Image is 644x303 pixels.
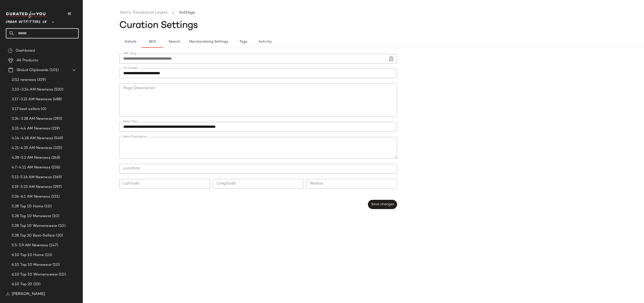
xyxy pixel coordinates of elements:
span: 5.28 Top 10 Menswear [12,213,51,219]
span: (10) [51,213,59,219]
span: 5.28 Top 10 Womenswear [12,223,57,229]
span: 5.12-5.16 AM Newness [12,174,52,180]
span: 5.28 Top 10 Home [12,204,43,209]
span: Urban Outfitters UK [6,17,47,25]
span: 5.28 Top 20 Best-Sellers [12,233,55,239]
span: (329) [36,77,46,83]
span: All Products [17,58,38,63]
span: (10) [43,204,52,209]
span: (20) [32,282,41,287]
span: Activity [258,40,272,44]
span: 2/12 newness [12,77,36,83]
button: Save changes [368,200,397,209]
span: Global Clipboards [17,67,48,73]
span: (293) [52,116,62,122]
span: (147) [48,243,58,248]
span: 3.31-4.4 AM Newness [12,126,50,131]
span: (10) [57,223,66,229]
span: 5.26-6.1 AM Newness [12,194,50,200]
span: 3.24-3.28 AM Newness [12,116,52,122]
span: (101) [48,67,59,73]
span: 5.19-5.23 AM Newness [12,184,52,190]
span: (248) [50,155,60,161]
span: Details [124,40,136,44]
span: 4.21-4.25 AM Newness [12,145,52,151]
img: svg%3e [6,292,10,296]
span: 5.5-5.9 AM Newness [12,243,48,248]
span: (20) [55,233,63,239]
span: (520) [53,87,64,92]
span: 3.10-3.14 AM Newness [12,87,53,92]
span: 6.10 Top 10 Womenswear [12,272,58,277]
span: Curation Settings [119,21,198,30]
img: cfy_white_logo.C9jOOHJF.svg [6,11,47,18]
span: (549) [53,136,63,141]
span: 6.10 Top 10 Home [12,252,44,258]
span: 4.14-4.18 AM Newness [12,136,53,141]
span: (369) [52,174,62,180]
span: (488) [52,97,62,102]
a: Men's: Transitional Layers [120,10,167,16]
span: (236) [50,165,60,170]
span: 3.17 best sellers [12,106,40,112]
span: 4.28-5.2 AM Newness [12,155,50,161]
span: (10) [58,272,66,277]
span: Save changes [371,202,394,206]
span: Merchandising Settings [189,40,228,44]
span: (231) [50,194,60,200]
span: Search [168,40,180,44]
span: (297) [52,184,62,190]
span: 4.7-4.11 AM Newness [12,165,50,170]
span: (10) [52,262,60,268]
span: (0) [40,106,46,112]
span: (10) [44,252,52,258]
img: svg%3e [8,48,13,53]
li: Settings [178,10,196,16]
span: 3.17-3.21 AM Newness [12,97,52,102]
span: [PERSON_NAME] [12,291,45,297]
span: (219) [50,126,60,131]
span: SEO [148,40,156,44]
span: 6.10 Top 20 [12,282,32,287]
span: Tags [239,40,247,44]
span: 6.10 Top 10 Menswear [12,262,52,268]
span: (325) [52,145,62,151]
span: Dashboard [16,48,35,54]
